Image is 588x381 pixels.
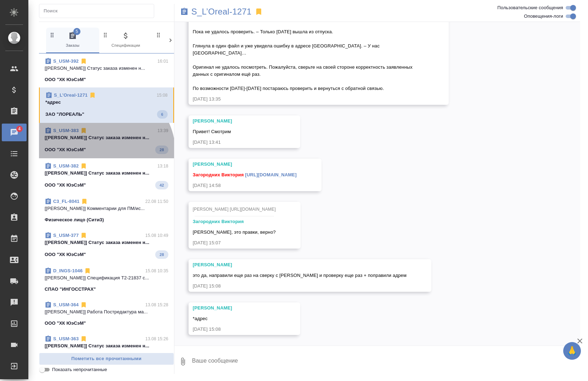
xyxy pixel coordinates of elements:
p: 15:08 [157,92,168,99]
p: 15.08 10:49 [145,232,168,239]
span: 6 [157,111,168,118]
span: Спецификации [102,32,150,49]
p: [[PERSON_NAME]] Комментарии для ПМ/ис... [45,205,168,212]
div: [DATE] 15:07 [193,239,276,246]
span: Пользовательские сообщения [497,4,563,11]
p: 13:39 [157,127,168,134]
span: это да, направили еще раз на сверку с [PERSON_NAME] и проверку еще раз + поправили адрем [193,273,407,278]
p: Физическое лицо (Сити3) [45,216,104,223]
div: [DATE] 13:41 [193,139,275,146]
p: 13:18 [157,163,168,170]
a: S_USM-377 [53,233,79,238]
input: Поиск [44,6,154,16]
p: ООО "ХК ЮэСэМ" [45,320,86,327]
svg: Зажми и перетащи, чтобы поменять порядок вкладок [155,32,162,38]
p: [[PERSON_NAME]] Статус заказа изменен н... [45,65,168,72]
p: ЗАО "ЛОРЕАЛЬ" [45,111,84,118]
div: [PERSON_NAME] [193,305,275,312]
span: 42 [155,182,168,189]
a: S_USM-363 [53,336,79,341]
a: [URL][DOMAIN_NAME] [245,172,297,177]
div: [PERSON_NAME] [193,161,297,168]
div: S_USM-37715.08 10:49[[PERSON_NAME]] Статус заказа изменен н...ООО "ХК ЮэСэМ"28 [39,228,174,263]
div: [PERSON_NAME] [193,118,275,125]
span: 28 [155,146,168,153]
p: ООО "ХК ЮэСэМ" [45,182,86,189]
span: [PERSON_NAME] [URL][DOMAIN_NAME] [193,207,276,212]
a: D_INGS-1046 [53,268,83,273]
span: Клиенты [155,32,203,49]
svg: Отписаться [84,267,91,274]
svg: Зажми и перетащи, чтобы поменять порядок вкладок [102,32,109,38]
button: 🙏 [563,342,581,360]
div: S_USM-38213:18[[PERSON_NAME]] Статус заказа изменен н...ООО "ХК ЮэСэМ"42 [39,158,174,194]
p: [[PERSON_NAME]] Работа Постредактура ма... [45,308,168,315]
a: S_L’Oreal-1271 [191,8,252,15]
button: Пометить все прочитанными [39,353,174,365]
p: 22.08 11:50 [145,198,168,205]
svg: Отписаться [80,58,87,65]
svg: Отписаться [80,335,87,342]
p: 16:01 [157,58,168,65]
a: 4 [2,124,27,141]
span: *адрес [193,316,208,321]
svg: Отписаться [80,232,87,239]
span: Загородних Виктория [193,172,244,177]
a: S_USM-392 [53,58,79,64]
a: S_USM-383 [53,128,79,133]
div: Загородних Виктория [193,218,276,225]
svg: Отписаться [80,301,87,308]
p: 13.08 15:28 [145,301,168,308]
a: S_L’Oreal-1271 [54,92,88,98]
p: [[PERSON_NAME]] Статус заказа изменен н... [45,342,168,349]
a: C3_FL-8041 [53,199,79,204]
span: 28 [155,251,168,258]
div: S_USM-36313.08 15:26[[PERSON_NAME]] Статус заказа изменен н...ООО "ХК ЮэСэМ"28 [39,331,174,366]
div: [DATE] 15:08 [193,326,275,333]
p: *адрес [45,99,168,106]
svg: Отписаться [81,198,88,205]
p: [[PERSON_NAME]] Статус заказа изменен н... [45,239,168,246]
span: 5 [73,28,80,35]
span: Привет! Смотрим [193,129,231,134]
a: S_USM-364 [53,302,79,307]
div: [DATE] 14:58 [193,182,297,189]
span: Оповещения-логи [524,13,563,20]
div: S_USM-38313:39[[PERSON_NAME]] Статус заказа изменен н...ООО "ХК ЮэСэМ"28 [39,123,174,158]
div: [DATE] 15:08 [193,283,407,290]
div: S_USM-39216:01[[PERSON_NAME]] Статус заказа изменен н...ООО "ХК ЮэСэМ" [39,53,174,87]
p: 13.08 15:26 [145,335,168,342]
svg: Отписаться [80,127,87,134]
p: ООО "ХК ЮэСэМ" [45,251,86,258]
p: [[PERSON_NAME]] Статус заказа изменен н... [45,170,168,177]
span: [PERSON_NAME], это правки, верно? [193,229,276,235]
div: C3_FL-804122.08 11:50[[PERSON_NAME]] Комментарии для ПМ/ис...Физическое лицо (Сити3) [39,194,174,228]
div: S_USM-36413.08 15:28[[PERSON_NAME]] Работа Постредактура ма...ООО "ХК ЮэСэМ" [39,297,174,331]
svg: Отписаться [89,92,96,99]
span: Заказы [49,32,96,49]
p: [[PERSON_NAME]] Статус заказа изменен н... [45,134,168,141]
p: ООО "ХК ЮэСэМ" [45,146,86,153]
p: [[PERSON_NAME]] Спецификация Т2-21837 с... [45,274,168,282]
span: Показать непрочитанные [52,366,107,373]
span: 🙏 [566,343,578,358]
span: 4 [14,125,25,132]
span: Пометить все прочитанными [43,355,170,363]
div: [DATE] 13:35 [193,96,424,103]
div: D_INGS-104615.08 10:35[[PERSON_NAME]] Спецификация Т2-21837 с...СПАО "ИНГОССТРАХ" [39,263,174,297]
a: S_USM-382 [53,163,79,169]
svg: Зажми и перетащи, чтобы поменять порядок вкладок [49,32,56,38]
div: S_L’Oreal-127115:08*адресЗАО "ЛОРЕАЛЬ"6 [39,87,174,123]
div: [PERSON_NAME] [193,261,407,268]
p: 15.08 10:35 [145,267,168,274]
p: ООО "ХК ЮэСэМ" [45,76,86,83]
p: СПАО "ИНГОССТРАХ" [45,286,96,293]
